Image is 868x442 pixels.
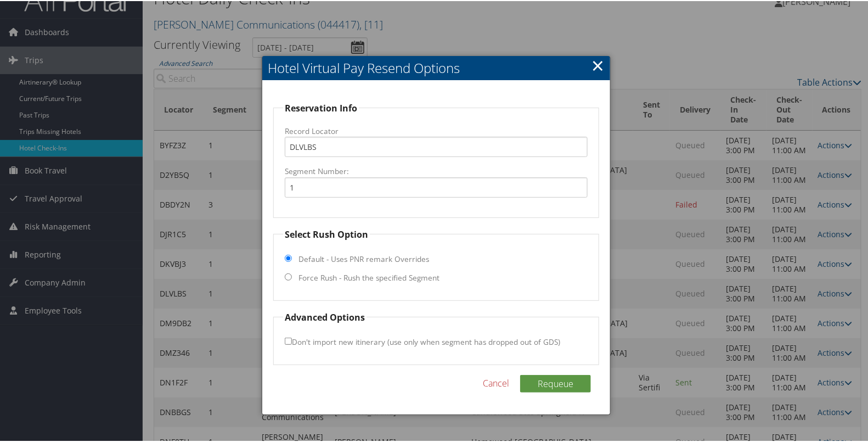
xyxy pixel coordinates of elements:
[285,165,588,176] label: Segment Number:
[520,374,591,391] button: Requeue
[283,310,367,323] legend: Advanced Options
[483,376,509,389] a: Cancel
[285,337,292,344] input: Don't import new itinerary (use only when segment has dropped out of GDS)
[591,53,604,75] a: Close
[298,253,429,264] label: Default - Uses PNR remark Overrides
[285,331,560,351] label: Don't import new itinerary (use only when segment has dropped out of GDS)
[298,271,439,282] label: Force Rush - Rush the specified Segment
[283,227,370,240] legend: Select Rush Option
[285,125,588,136] label: Record Locator
[283,100,359,114] legend: Reservation Info
[262,55,610,79] h2: Hotel Virtual Pay Resend Options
